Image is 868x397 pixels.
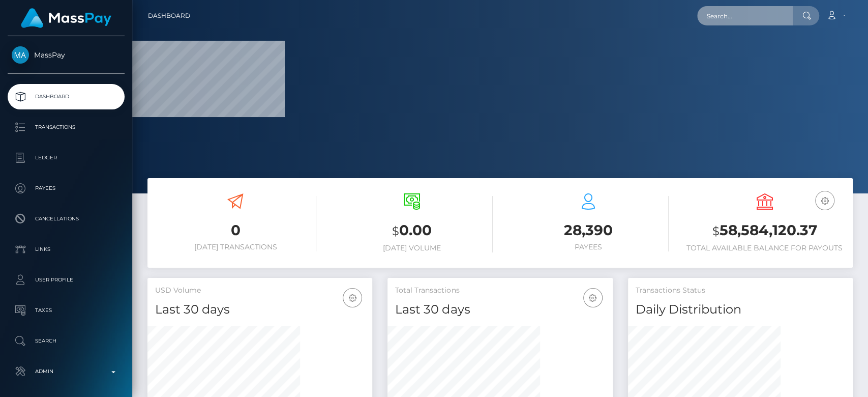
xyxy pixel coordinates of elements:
[155,301,365,319] h4: Last 30 days
[148,5,190,26] a: Dashboard
[392,224,399,238] small: $
[8,298,125,323] a: Taxes
[21,8,111,28] img: MassPay Logo
[12,211,121,226] p: Cancellations
[395,301,605,319] h4: Last 30 days
[12,181,121,196] p: Payees
[12,303,121,318] p: Taxes
[508,243,669,251] h6: Payees
[12,46,29,64] img: MassPay
[12,333,121,349] p: Search
[8,115,125,140] a: Transactions
[636,301,845,319] h4: Daily Distribution
[508,220,669,240] h3: 28,390
[12,242,121,257] p: Links
[697,6,793,25] input: Search...
[155,220,316,240] h3: 0
[8,84,125,109] a: Dashboard
[155,286,365,296] h5: USD Volume
[684,244,845,252] h6: Total Available Balance for Payouts
[332,244,493,252] h6: [DATE] Volume
[8,328,125,354] a: Search
[684,220,845,241] h3: 58,584,120.37
[8,50,125,60] span: MassPay
[8,145,125,171] a: Ledger
[8,237,125,262] a: Links
[8,206,125,232] a: Cancellations
[636,286,845,296] h5: Transactions Status
[712,224,720,238] small: $
[12,364,121,379] p: Admin
[8,359,125,384] a: Admin
[332,220,493,241] h3: 0.00
[12,89,121,104] p: Dashboard
[395,286,605,296] h5: Total Transactions
[8,176,125,201] a: Payees
[155,243,316,251] h6: [DATE] Transactions
[12,150,121,165] p: Ledger
[12,272,121,288] p: User Profile
[8,267,125,293] a: User Profile
[12,120,121,135] p: Transactions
